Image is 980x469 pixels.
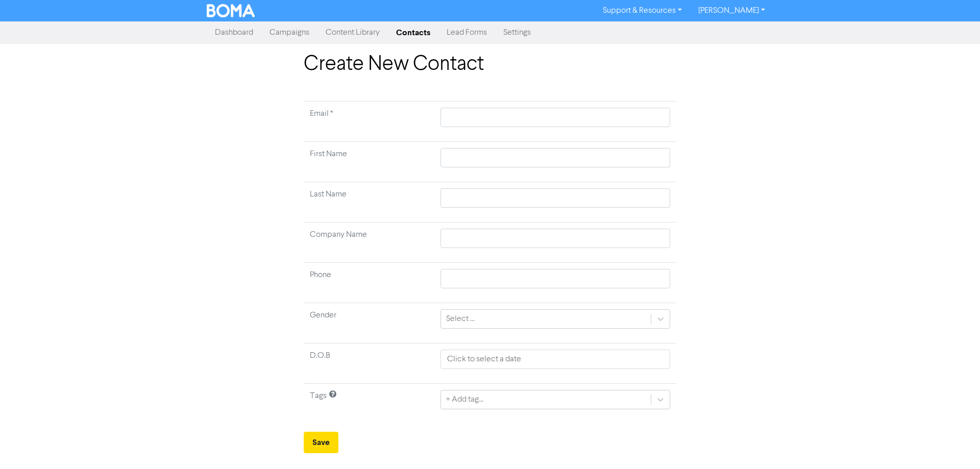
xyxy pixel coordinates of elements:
td: Required [304,102,434,142]
div: + Add tag... [446,393,483,406]
td: Tags [304,384,434,424]
iframe: Chat Widget [852,359,980,469]
td: D.O.B [304,343,434,384]
td: Last Name [304,182,434,223]
a: Content Library [317,22,388,43]
a: Lead Forms [438,22,495,43]
td: Gender [304,303,434,343]
a: Support & Resources [595,3,690,19]
td: First Name [304,142,434,182]
input: Click to select a date [440,350,670,369]
a: [PERSON_NAME] [690,3,773,19]
button: Save [304,432,338,453]
h1: Create New Contact [304,52,676,77]
td: Phone [304,263,434,303]
a: Settings [495,22,539,43]
img: BOMA Logo [207,4,255,17]
a: Dashboard [207,22,261,43]
a: Campaigns [261,22,317,43]
div: Select ... [446,313,475,325]
a: Contacts [388,22,438,43]
td: Company Name [304,223,434,263]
